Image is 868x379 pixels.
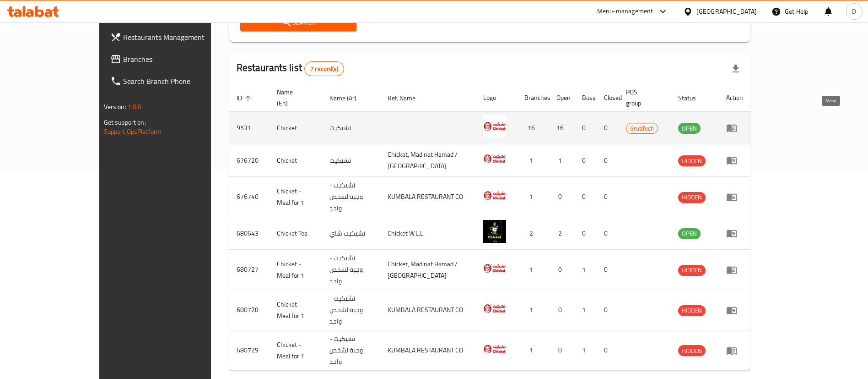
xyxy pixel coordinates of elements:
[229,84,751,371] table: enhanced table
[678,305,706,316] span: HIDDEN
[549,144,575,177] td: 1
[597,330,619,371] td: 0
[483,147,506,170] img: Chicket
[549,290,575,330] td: 0
[575,330,597,371] td: 1
[678,155,706,166] div: HIDDEN
[517,250,549,290] td: 1
[678,192,706,203] div: HIDDEN
[575,290,597,330] td: 1
[678,156,706,166] span: HIDDEN
[270,217,322,250] td: Chicket Tea
[380,217,476,250] td: Chicket W.L.L
[103,26,244,48] a: Restaurants Management
[229,144,270,177] td: 676720
[104,126,162,137] a: Support.OpsPlatform
[597,177,619,217] td: 0
[678,93,708,104] span: Status
[678,305,706,316] div: HIDDEN
[270,290,322,330] td: Chicket - Meal for 1
[128,101,142,113] span: 1.0.0
[517,112,549,144] td: 16
[270,177,322,217] td: Chicket - Meal for 1
[483,220,506,243] img: Chicket Tea
[103,70,244,92] a: Search Branch Phone
[123,54,237,65] span: Branches
[678,345,706,356] div: HIDDEN
[726,345,743,356] div: Menu
[229,250,270,290] td: 680727
[517,217,549,250] td: 2
[103,48,244,70] a: Branches
[229,177,270,217] td: 676740
[549,330,575,371] td: 0
[304,61,344,76] div: Total records count
[726,192,743,203] div: Menu
[229,290,270,330] td: 680728
[483,297,506,320] img: Chicket - Meal for 1
[483,337,506,360] img: Chicket - Meal for 1
[597,217,619,250] td: 0
[270,250,322,290] td: Chicket - Meal for 1
[597,250,619,290] td: 0
[678,192,706,203] span: HIDDEN
[678,265,706,276] div: HIDDEN
[237,61,344,76] h2: Restaurants list
[575,217,597,250] td: 0
[852,6,856,16] span: D
[678,346,706,356] span: HIDDEN
[549,84,575,112] th: Open
[517,144,549,177] td: 1
[597,112,619,144] td: 0
[104,116,146,128] span: Get support on:
[726,305,743,316] div: Menu
[549,112,575,144] td: 16
[725,58,747,80] div: Export file
[626,87,660,109] span: POS group
[597,6,653,17] div: Menu-management
[678,228,701,239] div: OPEN
[229,112,270,144] td: 9531
[229,217,270,250] td: 680643
[483,115,506,137] img: Chicket
[380,290,476,330] td: KUMBALA RESTAURANT CO
[104,101,126,113] span: Version:
[517,84,549,112] th: Branches
[597,144,619,177] td: 0
[322,144,380,177] td: تشيكيت
[678,228,701,239] span: OPEN
[517,290,549,330] td: 1
[726,155,743,166] div: Menu
[229,330,270,371] td: 680729
[322,290,380,330] td: تشيكيت - وجبة لشخص واحد
[719,84,750,112] th: Action
[575,112,597,144] td: 0
[123,32,237,43] span: Restaurants Management
[575,177,597,217] td: 0
[270,330,322,371] td: Chicket - Meal for 1
[270,112,322,144] td: Chicket
[277,87,311,109] span: Name (En)
[726,228,743,239] div: Menu
[575,250,597,290] td: 1
[597,290,619,330] td: 0
[270,144,322,177] td: Chicket
[517,177,549,217] td: 1
[380,144,476,177] td: Chicket, Madinat Hamad / [GEOGRAPHIC_DATA]
[248,17,350,28] span: Search
[305,65,344,73] span: 7 record(s)
[626,123,658,134] span: GrubTech
[678,123,701,134] div: OPEN
[678,123,701,134] span: OPEN
[322,250,380,290] td: تشيكيت - وجبة لشخص واحد
[322,112,380,144] td: تشيكيت
[322,177,380,217] td: تشيكيت - وجبة لشخص واحد
[380,177,476,217] td: KUMBALA RESTAURANT CO
[123,76,237,87] span: Search Branch Phone
[726,264,743,275] div: Menu
[549,250,575,290] td: 0
[329,93,368,104] span: Name (Ar)
[388,93,427,104] span: Ref. Name
[678,265,706,275] span: HIDDEN
[483,184,506,207] img: Chicket - Meal for 1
